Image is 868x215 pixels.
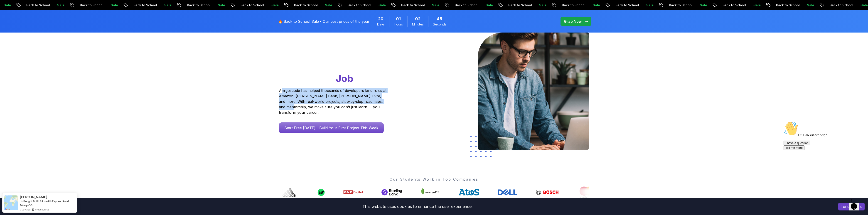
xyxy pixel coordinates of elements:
[341,3,372,8] p: Back to School
[180,3,211,8] p: Back to School
[533,3,547,8] p: Sale
[478,33,589,150] img: hero
[73,3,104,8] p: Back to School
[211,3,226,8] p: Sale
[782,120,863,195] iframe: chat widget
[318,3,333,8] p: Sale
[394,22,403,27] span: Hours
[377,22,385,27] span: Days
[2,21,29,26] button: I have a question
[849,197,863,210] iframe: chat widget
[770,3,800,8] p: Back to School
[279,122,384,133] a: Start Free [DATE] - Build Your First Project This Week
[3,202,831,212] div: This website uses cookies to enhance the user experience.
[433,22,446,27] span: Seconds
[555,3,586,8] p: Back to School
[127,3,158,8] p: Back to School
[279,177,589,182] p: Our Students Work in Top Companies
[2,2,16,16] img: :wave:
[2,2,84,30] div: 👋Hi! How can we help?I have a questionTell me more
[716,3,747,8] p: Back to School
[425,3,440,8] p: Sale
[395,3,425,8] p: Back to School
[278,19,370,24] p: 🔥 Back to School Sale - Our best prices of the year!
[20,207,30,211] span: a day ago
[662,3,693,8] p: Back to School
[336,73,353,84] span: Job
[800,3,815,8] p: Sale
[412,22,424,27] span: Minutes
[279,88,388,115] p: Amigoscode has helped thousands of developers land roles at Amazon, [PERSON_NAME] Bank, [PERSON_N...
[372,3,386,8] p: Sale
[747,3,761,8] p: Sale
[378,16,384,22] span: 20 Days
[609,3,640,8] p: Back to School
[479,3,494,8] p: Sale
[234,3,265,8] p: Back to School
[502,3,533,8] p: Back to School
[104,3,119,8] p: Sale
[51,3,65,8] p: Sale
[20,199,23,203] span: ->
[265,3,279,8] p: Sale
[586,3,601,8] p: Sale
[437,16,442,22] span: 45 Seconds
[838,203,865,210] button: Accept cookies
[2,26,23,30] button: Tell me more
[640,3,654,8] p: Sale
[35,207,49,211] a: ProveSource
[823,3,854,8] p: Back to School
[415,16,420,22] span: 2 Minutes
[20,200,69,207] a: Bought Build APIs with ExpressJS and MongoDB
[693,3,708,8] p: Sale
[2,14,45,17] span: Hi! How can we help?
[288,3,318,8] p: Back to School
[20,3,51,8] p: Back to School
[396,16,401,22] span: 1 Hours
[279,33,404,85] h1: Go From Learning to Hired: Master Java, Spring Boot & Cloud Skills That Get You the
[4,195,18,210] img: provesource social proof notification image
[448,3,479,8] p: Back to School
[158,3,172,8] p: Sale
[20,195,47,199] span: [PERSON_NAME]
[564,19,582,24] p: Grab Now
